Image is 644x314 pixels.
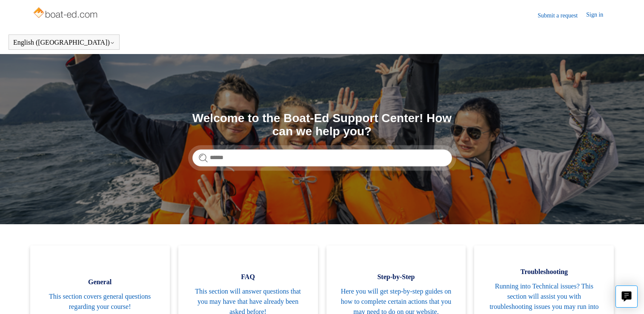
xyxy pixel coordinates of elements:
a: Submit a request [538,11,586,20]
a: Sign in [586,10,612,20]
span: Troubleshooting [487,267,601,277]
input: Search [192,149,452,166]
h1: Welcome to the Boat-Ed Support Center! How can we help you? [192,112,452,138]
button: English ([GEOGRAPHIC_DATA]) [13,39,115,46]
button: Live chat [615,285,638,308]
span: Step-by-Step [339,272,453,282]
span: FAQ [191,272,305,282]
span: General [43,277,157,287]
span: This section covers general questions regarding your course! [43,291,157,312]
img: Boat-Ed Help Center home page [32,5,100,22]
